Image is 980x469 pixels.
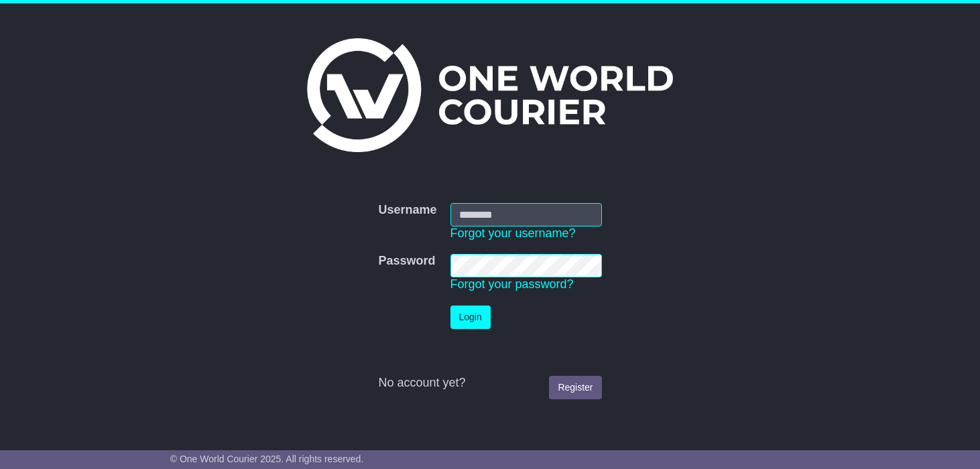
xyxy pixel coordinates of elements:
label: Username [378,203,436,218]
div: No account yet? [378,376,601,391]
img: One World [307,38,673,152]
a: Forgot your username? [450,226,576,240]
label: Password [378,254,435,269]
a: Register [549,376,601,399]
a: Forgot your password? [450,277,574,291]
span: © One World Courier 2025. All rights reserved. [170,454,364,464]
button: Login [450,306,491,329]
